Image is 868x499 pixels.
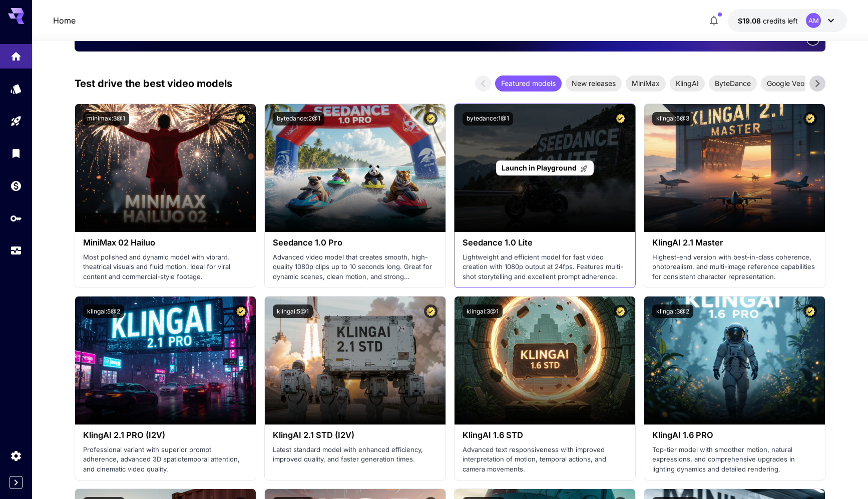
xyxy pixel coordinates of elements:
[75,104,256,232] img: alt
[10,79,22,92] div: Models
[806,13,821,28] div: AM
[10,449,22,462] div: Settings
[75,296,256,424] img: alt
[652,112,693,125] button: klingai:5@3
[10,144,22,157] div: Library
[75,76,232,91] p: Test drive the best video models
[803,112,817,125] button: Certified Model – Vetted for best performance and includes a commercial license.
[10,244,22,257] div: Usage
[83,112,129,125] button: minimax:3@1
[614,112,627,125] button: Certified Model – Vetted for best performance and includes a commercial license.
[761,75,810,91] div: Google Veo
[670,78,705,88] span: KlingAI
[670,75,705,91] div: KlingAI
[495,78,562,88] span: Featured models
[265,296,446,424] img: alt
[463,304,503,318] button: klingai:3@1
[652,430,817,440] h3: KlingAI 1.6 PRO
[10,212,22,224] div: API Keys
[463,238,627,247] h3: Seedance 1.0 Lite
[53,14,76,26] nav: breadcrumb
[273,238,438,247] h3: Seedance 1.0 Pro
[626,75,666,91] div: MiniMax
[652,445,817,474] p: Top-tier model with smoother motion, natural expressions, and comprehensive upgrades in lighting ...
[463,445,627,474] p: Advanced text responsiveness with improved interpretation of motion, temporal actions, and camera...
[763,16,798,25] span: credits left
[652,252,817,282] p: Highest-end version with best-in-class coherence, photorealism, and multi-image reference capabil...
[424,304,438,318] button: Certified Model – Vetted for best performance and includes a commercial license.
[614,304,627,318] button: Certified Model – Vetted for best performance and includes a commercial license.
[709,78,757,88] span: ByteDance
[273,445,438,464] p: Latest standard model with enhanced efficiency, improved quality, and faster generation times.
[738,15,798,26] div: $19.08181
[463,112,513,125] button: bytedance:1@1
[728,9,847,32] button: $19.08181AM
[652,304,693,318] button: klingai:3@2
[502,163,577,172] span: Launch in Playground
[652,238,817,247] h3: KlingAI 2.1 Master
[10,177,22,189] div: Wallet
[273,304,313,318] button: klingai:5@1
[83,445,248,474] p: Professional variant with superior prompt adherence, advanced 3D spatiotemporal attention, and ci...
[463,430,627,440] h3: KlingAI 1.6 STD
[10,115,22,127] div: Playground
[626,78,666,88] span: MiniMax
[644,296,825,424] img: alt
[709,75,757,91] div: ByteDance
[644,104,825,232] img: alt
[495,75,562,91] div: Featured models
[234,112,248,125] button: Certified Model – Vetted for best performance and includes a commercial license.
[761,78,810,88] span: Google Veo
[53,14,76,26] a: Home
[566,75,622,91] div: New releases
[803,304,817,318] button: Certified Model – Vetted for best performance and includes a commercial license.
[463,252,627,282] p: Lightweight and efficient model for fast video creation with 1080p output at 24fps. Features mult...
[273,252,438,282] p: Advanced video model that creates smooth, high-quality 1080p clips up to 10 seconds long. Great f...
[273,112,324,125] button: bytedance:2@1
[273,430,438,440] h3: KlingAI 2.1 STD (I2V)
[10,476,23,489] button: Expand sidebar
[424,112,438,125] button: Certified Model – Vetted for best performance and includes a commercial license.
[234,304,248,318] button: Certified Model – Vetted for best performance and includes a commercial license.
[265,104,446,232] img: alt
[10,47,22,60] div: Home
[455,296,635,424] img: alt
[83,252,248,282] p: Most polished and dynamic model with vibrant, theatrical visuals and fluid motion. Ideal for vira...
[496,160,594,176] a: Launch in Playground
[83,430,248,440] h3: KlingAI 2.1 PRO (I2V)
[738,16,763,25] span: $19.08
[83,304,124,318] button: klingai:5@2
[83,238,248,247] h3: MiniMax 02 Hailuo
[566,78,622,88] span: New releases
